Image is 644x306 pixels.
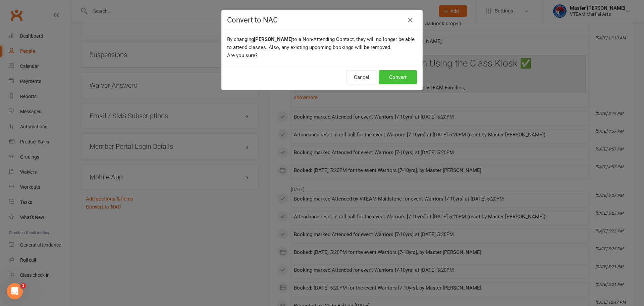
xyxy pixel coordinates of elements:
button: Cancel [346,70,377,84]
button: Convert [379,70,417,84]
h4: Convert to NAC [227,16,417,24]
b: [PERSON_NAME] [254,36,292,42]
button: Close [405,15,416,26]
iframe: Intercom live chat [7,283,23,299]
div: By changing to a Non-Attending Contact, they will no longer be able to attend classes. Also, any ... [222,30,422,65]
span: 1 [20,283,26,289]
